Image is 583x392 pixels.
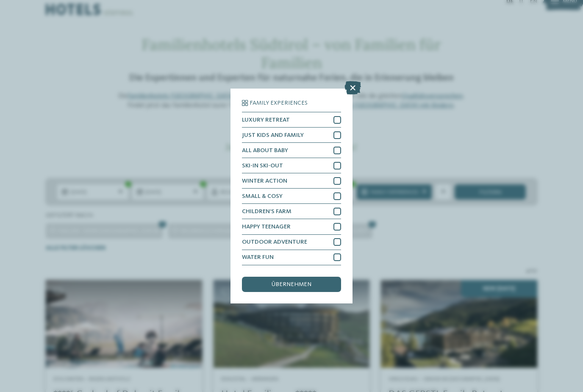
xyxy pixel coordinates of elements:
[242,224,291,230] span: HAPPY TEENAGER
[242,147,288,153] span: ALL ABOUT BABY
[242,132,304,138] span: JUST KIDS AND FAMILY
[242,254,274,260] span: WATER FUN
[250,100,308,106] span: Family Experiences
[242,163,283,169] span: SKI-IN SKI-OUT
[272,281,311,287] span: übernehmen
[242,178,287,184] span: WINTER ACTION
[242,209,291,214] span: CHILDREN’S FARM
[242,117,290,123] span: LUXURY RETREAT
[242,193,283,199] span: SMALL & COSY
[242,239,307,245] span: OUTDOOR ADVENTURE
